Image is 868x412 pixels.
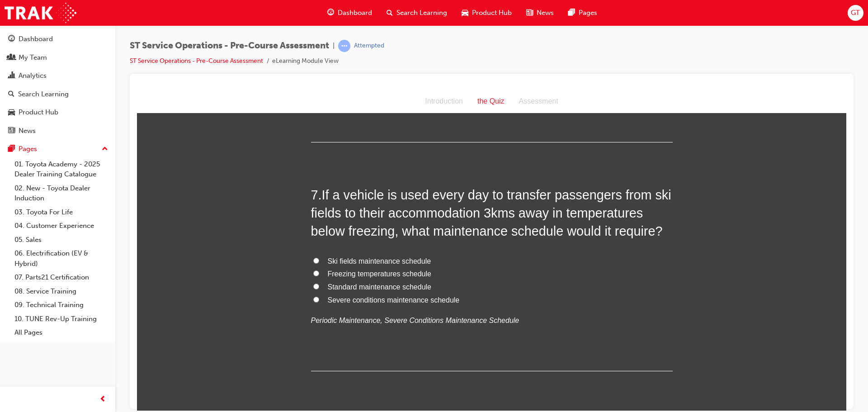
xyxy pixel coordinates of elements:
input: Severe conditions maintenance schedule [176,207,182,213]
a: Dashboard [4,31,112,47]
li: eLearning Module View [272,56,339,66]
button: GT [848,5,863,21]
span: news-icon [526,7,533,19]
span: Standard maintenance schedule [191,193,295,201]
span: learningRecordVerb_ATTEMPT-icon [338,40,350,52]
span: Dashboard [338,8,372,18]
span: ST Service Operations - Pre-Course Assessment [130,41,329,51]
a: Analytics [4,67,112,84]
span: pages-icon [8,145,15,153]
a: 09. Technical Training [11,298,112,312]
a: news-iconNews [519,4,561,22]
span: Ski fields maintenance schedule [191,167,294,175]
span: Freezing temperatures schedule [191,180,294,188]
span: Search Learning [396,8,447,18]
span: pages-icon [568,7,575,19]
a: My Team [4,49,112,66]
span: search-icon [8,90,14,99]
a: 03. Toyota For Life [11,205,112,219]
div: Product Hub [19,107,58,118]
span: up-icon [102,143,108,155]
div: Assessment [375,5,429,18]
div: the Quiz [333,5,375,18]
a: ST Service Operations - Pre-Course Assessment [130,57,263,65]
input: Ski fields maintenance schedule [176,168,182,174]
h2: 7 . [174,96,536,151]
div: Attempted [354,42,384,50]
button: DashboardMy TeamAnalyticsSearch LearningProduct HubNews [4,29,112,141]
span: News [537,8,554,18]
a: guage-iconDashboard [320,4,379,22]
a: All Pages [11,326,112,340]
img: Trak [5,3,76,23]
em: Periodic Maintenance, Severe Conditions Maintenance Schedule [174,227,382,234]
a: 05. Sales [11,233,112,247]
div: Search Learning [18,89,69,99]
a: 08. Service Training [11,284,112,298]
div: News [19,126,36,136]
div: Pages [19,144,37,154]
div: Analytics [19,71,47,81]
span: | [333,41,335,51]
a: 02. New - Toyota Dealer Induction [11,181,112,205]
span: GT [851,8,860,18]
span: car-icon [8,109,15,117]
div: Introduction [281,5,333,18]
input: Freezing temperatures schedule [176,180,182,186]
a: car-iconProduct Hub [454,4,519,22]
span: people-icon [8,54,15,62]
div: Dashboard [19,34,53,44]
a: Product Hub [4,104,112,121]
a: search-iconSearch Learning [379,4,454,22]
span: guage-icon [327,7,334,19]
a: News [4,123,112,139]
a: 07. Parts21 Certification [11,270,112,284]
span: car-icon [462,7,468,19]
a: pages-iconPages [561,4,604,22]
button: Pages [4,141,112,157]
span: news-icon [8,127,15,135]
span: Product Hub [472,8,512,18]
a: 06. Electrification (EV & Hybrid) [11,246,112,270]
span: guage-icon [8,35,15,43]
a: Search Learning [4,86,112,103]
div: My Team [19,52,47,63]
span: chart-icon [8,72,15,80]
span: search-icon [387,7,393,19]
span: Pages [579,8,597,18]
a: 10. TUNE Rev-Up Training [11,312,112,326]
input: Standard maintenance schedule [176,194,182,199]
span: prev-icon [99,394,106,405]
span: Severe conditions maintenance schedule [191,206,323,214]
span: If a vehicle is used every day to transfer passengers from ski fields to their accommodation 3kms... [174,98,534,149]
a: 01. Toyota Academy - 2025 Dealer Training Catalogue [11,157,112,181]
a: 04. Customer Experience [11,219,112,233]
